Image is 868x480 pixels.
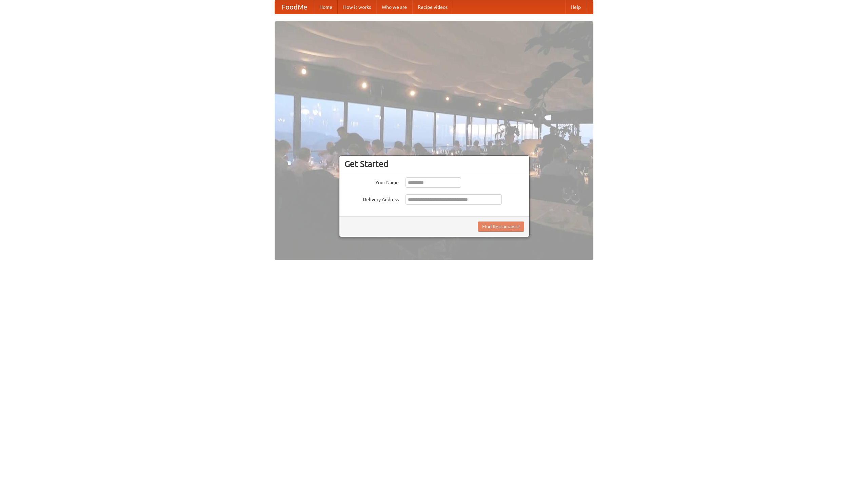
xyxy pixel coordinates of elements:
h3: Get Started [344,159,524,169]
label: Delivery Address [344,194,399,203]
label: Your Name [344,177,399,186]
a: Recipe videos [412,0,453,14]
a: Who we are [376,0,412,14]
a: Home [314,0,338,14]
button: Find Restaurants! [478,222,524,232]
a: FoodMe [275,0,314,14]
a: Help [565,0,586,14]
a: How it works [338,0,376,14]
